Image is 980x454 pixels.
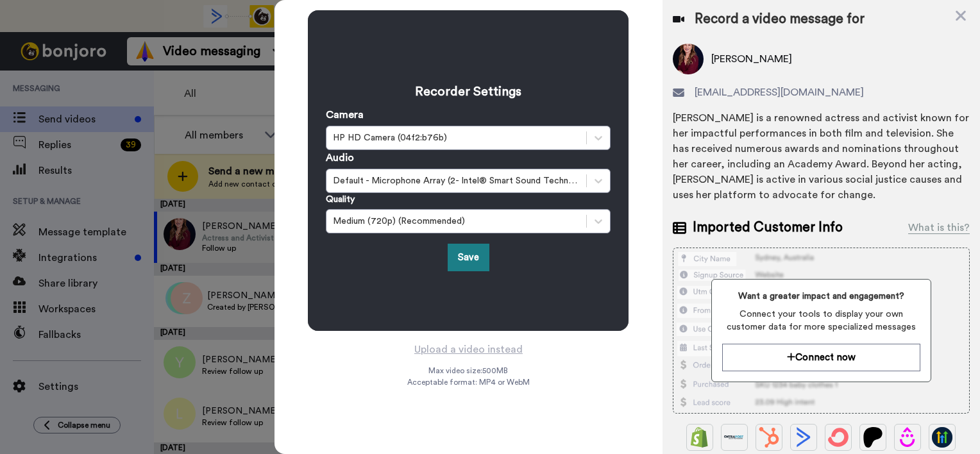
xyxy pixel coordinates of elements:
span: Connect your tools to display your own customer data for more specialized messages [722,308,920,333]
img: Shopify [689,427,710,448]
label: Audio [326,150,354,165]
img: Hubspot [759,427,779,448]
div: Medium (720p) (Recommended) [333,215,580,228]
img: ConvertKit [828,427,849,448]
div: [PERSON_NAME] is a renowned actress and activist known for her impactful performances in both fil... [673,110,970,203]
div: HP HD Camera (04f2:b76b) [333,131,580,144]
img: ActiveCampaign [793,427,814,448]
button: Connect now [722,344,920,371]
span: Want a greater impact and engagement? [722,290,920,303]
img: Patreon [863,427,883,448]
label: Quality [326,193,355,206]
button: Save [448,244,489,271]
span: Imported Customer Info [693,218,843,237]
div: Default - Microphone Array (2- Intel® Smart Sound Technology for Digital Microphones) [333,174,580,187]
label: Camera [326,107,364,122]
span: Max video size: 500 MB [428,366,508,376]
img: Ontraport [724,427,745,448]
img: Drip [897,427,918,448]
span: Acceptable format: MP4 or WebM [407,377,530,387]
img: GoHighLevel [932,427,952,448]
div: What is this? [908,220,970,235]
button: Upload a video instead [410,341,527,358]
